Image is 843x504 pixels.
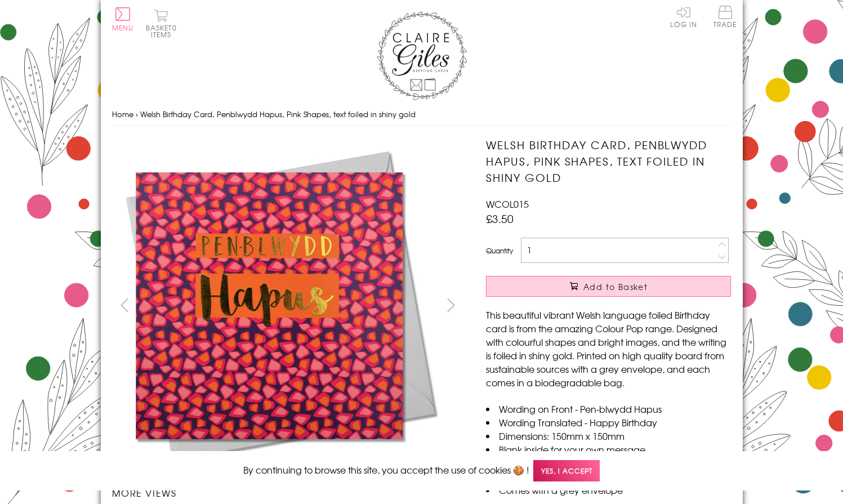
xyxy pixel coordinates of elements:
li: Dimensions: 150mm x 150mm [486,429,731,443]
button: next [438,292,463,318]
span: Menu [112,23,134,33]
span: 0 items [151,23,177,39]
span: WCOL015 [486,197,529,211]
span: Add to Basket [583,281,648,292]
li: Blank inside for your own message [486,443,731,456]
img: Claire Giles Greetings Cards [377,11,467,100]
a: Trade [713,6,737,30]
span: Yes, I accept [533,460,600,482]
li: Wording Translated - Happy Birthday [486,416,731,429]
p: This beautiful vibrant Welsh language foiled Birthday card is from the amazing Colour Pop range. ... [486,308,731,389]
nav: breadcrumbs [112,103,732,126]
button: Basket0 items [146,9,177,38]
li: Wording on Front - Pen-blwydd Hapus [486,402,731,416]
img: Welsh Birthday Card, Penblwydd Hapus, Pink Shapes, text foiled in shiny gold [111,137,449,475]
button: Menu [112,7,134,31]
span: £3.50 [486,211,514,226]
button: prev [112,292,137,318]
a: Home [112,109,133,119]
a: Log In [670,6,697,28]
button: Add to Basket [486,276,731,297]
span: Welsh Birthday Card, Penblwydd Hapus, Pink Shapes, text foiled in shiny gold [140,109,416,119]
label: Quantity [486,246,513,256]
span: › [136,109,138,119]
img: Welsh Birthday Card, Penblwydd Hapus, Pink Shapes, text foiled in shiny gold [463,137,801,475]
h3: More views [112,486,464,499]
span: Trade [713,6,737,28]
h1: Welsh Birthday Card, Penblwydd Hapus, Pink Shapes, text foiled in shiny gold [486,137,731,185]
